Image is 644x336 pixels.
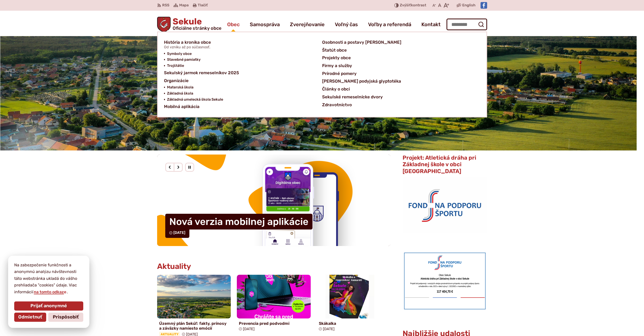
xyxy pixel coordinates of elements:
[322,54,351,62] span: Projekty obce
[164,38,316,51] a: História a kronika obceOd vzniku až po súčasnosť.
[400,3,411,7] span: Zvýšiť
[322,85,350,93] span: Články o obci
[403,251,487,311] img: draha.png
[322,77,401,85] span: [PERSON_NAME] podyjská glyptotéka
[167,51,192,57] span: Symboly obce
[237,275,311,333] a: Prevencia pred podvodmi [DATE]
[167,63,184,69] span: Trojštátie
[322,38,474,46] a: Osobnosti a postavy [PERSON_NAME]
[421,17,441,32] a: Kontakt
[167,51,316,57] a: Symboly obce
[167,97,316,103] a: Základná umelecká škola Sekule
[33,289,67,294] a: na tomto odkaze
[317,275,391,333] a: Skákalka [DATE]
[157,17,222,32] a: Logo Sekule, prejsť na domovskú stránku.
[322,38,401,46] span: Osobnosti a postavy [PERSON_NAME]
[165,214,312,230] h4: Nová verzia mobilnej aplikácie
[403,154,476,175] span: Projekt: Atletická dráha pri Základnej škole v obci [GEOGRAPHIC_DATA]
[481,2,487,9] img: Prejsť na Facebook stránku
[157,155,391,246] a: Nová verzia mobilnej aplikácie [DATE]
[167,84,316,90] a: Materská škola
[157,155,391,246] div: 3 / 8
[162,2,169,8] span: RSS
[322,46,474,54] a: Štatút obce
[167,97,223,103] span: Základná umelecká škola Sekule
[164,103,200,111] span: Mobilná aplikácia
[173,26,221,30] span: Oficiálne stránky obce
[322,70,357,78] span: Prírodné pomery
[250,17,280,32] a: Samospráva
[48,313,83,322] button: Prispôsobiť
[164,77,316,85] a: Organizácie
[319,321,389,326] h4: Skákalka
[167,84,193,90] span: Materská škola
[322,101,474,109] a: Zdravotníctvo
[185,163,194,172] div: Pozastaviť pohyb slajdera
[164,38,211,51] span: História a kronika obce
[14,262,83,295] p: Na zabezpečenie funkčnosti a anonymnú analýzu návštevnosti táto webstránka ukladá do vášho prehli...
[171,17,221,30] h1: Sekule
[164,69,316,77] a: Sekulský jarmok remeselníkov 2025
[290,17,325,32] a: Zverejňovanie
[167,90,193,97] span: Základná škola
[400,3,426,8] span: kontrast
[322,70,474,78] a: Prírodné pomery
[167,57,201,63] span: Stavebné pamiatky
[323,327,335,331] span: [DATE]
[164,45,211,49] span: Od vzniku až po súčasnosť.
[322,93,383,101] span: Sekulské remeselnícke dvory
[368,17,411,32] a: Voľby a referendá
[18,314,42,320] span: Odmietnuť
[173,231,185,235] span: [DATE]
[322,85,474,93] a: Články o obci
[322,101,352,109] span: Zdravotníctvo
[322,54,474,62] a: Projekty obce
[198,3,208,8] span: Tlačiť
[335,17,358,32] a: Voľný čas
[157,262,191,271] h3: Aktuality
[167,90,316,97] a: Základná škola
[322,46,347,54] span: Štatút obce
[14,301,83,311] button: Prijať anonymné
[30,303,67,309] span: Prijať anonymné
[167,63,316,69] a: Trojštátie
[164,69,239,77] span: Sekulský jarmok remeselníkov 2025
[164,77,189,85] span: Organizácie
[239,321,309,326] h4: Prevencia pred podvodmi
[157,17,171,32] img: Prejsť na domovskú stránku
[403,177,487,232] img: logo_fnps.png
[53,314,79,320] span: Prispôsobiť
[179,2,189,8] span: Mapa
[461,2,476,8] a: English
[174,163,183,172] div: Nasledujúci slajd
[243,327,255,331] span: [DATE]
[167,57,316,63] a: Stavebné pamiatky
[227,17,240,32] a: Obec
[462,2,475,8] span: English
[165,163,174,172] div: Predošlý slajd
[164,103,316,111] a: Mobilná aplikácia
[322,93,474,101] a: Sekulské remeselnícke dvory
[322,77,474,85] a: [PERSON_NAME] podyjská glyptotéka
[159,321,229,331] h4: Územný plán Sekúľ: fakty, prínosy a záväzky namiesto emócií
[14,313,46,322] button: Odmietnuť
[322,62,474,70] a: Firmy a služby
[322,62,352,70] span: Firmy a služby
